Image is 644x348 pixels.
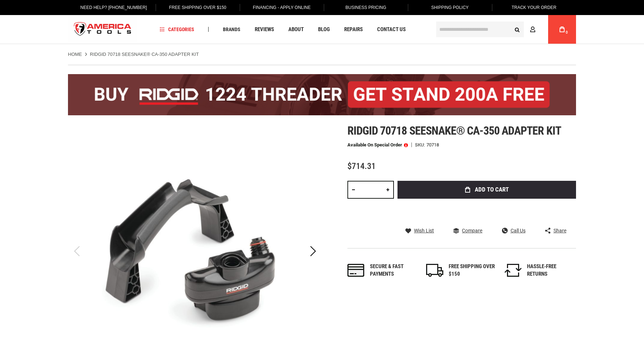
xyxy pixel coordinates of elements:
a: Home [68,51,82,58]
span: Call Us [511,228,526,233]
span: 0 [566,30,568,34]
span: Brands [223,27,240,32]
span: Share [553,228,566,233]
span: Add to Cart [475,187,509,193]
div: Secure & fast payments [370,263,416,278]
img: BOGO: Buy the RIDGID® 1224 Threader (26092), get the 92467 200A Stand FREE! [68,74,576,115]
a: Call Us [502,227,526,234]
p: Available on Special Order [347,142,408,148]
span: Repairs [344,27,363,32]
iframe: Secure express checkout frame [396,201,577,204]
img: America Tools [68,16,137,43]
span: Wish List [414,228,434,233]
a: 0 [555,15,569,44]
a: Repairs [341,25,366,34]
span: Ridgid 70718 seesnake® ca-350 adapter kit [347,124,561,137]
span: Shipping Policy [431,5,469,10]
div: HASSLE-FREE RETURNS [527,263,574,278]
div: 70718 [426,142,439,147]
span: Reviews [255,27,274,32]
a: Compare [453,227,482,234]
span: $714.31 [347,161,376,171]
span: Categories [160,27,194,32]
img: returns [504,264,522,277]
button: Search [510,23,524,36]
span: Contact Us [377,27,406,32]
div: FREE SHIPPING OVER $150 [449,263,495,278]
span: Compare [462,228,482,233]
a: Reviews [252,25,277,34]
strong: RIDGID 70718 SEESNAKE® CA-350 ADAPTER KIT [90,52,199,57]
strong: SKU [415,142,426,147]
a: Wish List [405,227,434,234]
a: Categories [157,25,197,34]
img: payments [347,264,365,277]
a: Contact Us [374,25,409,34]
a: Brands [220,25,244,34]
span: About [288,27,304,32]
a: store logo [68,16,137,43]
a: About [285,25,307,34]
span: Blog [318,27,330,32]
button: Add to Cart [397,181,576,199]
a: Blog [315,25,333,34]
img: shipping [426,264,443,277]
